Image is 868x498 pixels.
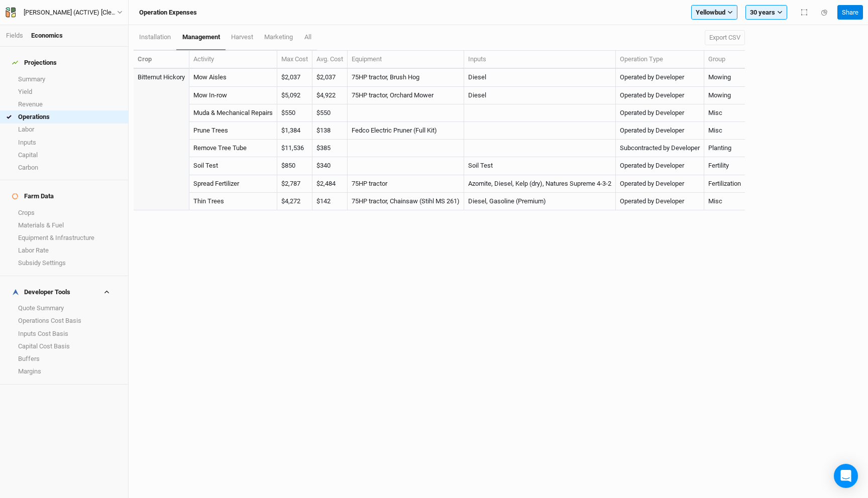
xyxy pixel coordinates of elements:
[312,140,348,157] td: $385
[304,33,311,41] span: All
[312,87,348,104] td: $4,922
[12,59,57,67] div: Projections
[348,175,464,193] td: 75HP tractor
[704,122,745,140] td: Misc
[704,193,745,210] td: Misc
[348,69,464,86] td: 75HP tractor, Brush Hog
[24,8,117,18] div: Warehime (ACTIVE) [Cleaned up OpEx]
[464,175,616,193] td: Azomite, Diesel, Kelp (dry), Natures Supreme 4-3-2
[277,157,312,175] td: $850
[704,51,745,69] th: Group
[277,104,312,122] td: $550
[616,122,704,140] td: Operated by Developer
[31,31,63,40] div: Economics
[193,109,273,116] a: Muda & Mechanical Repairs
[348,51,464,69] th: Equipment
[464,193,616,210] td: Diesel, Gasoline (Premium)
[348,122,464,140] td: Fedco Electric Pruner (Full Kit)
[704,87,745,104] td: Mowing
[277,122,312,140] td: $1,384
[193,91,227,99] a: Mow In-row
[312,175,348,193] td: $2,484
[704,157,745,175] td: Fertility
[12,288,70,296] div: Developer Tools
[5,7,123,18] button: [PERSON_NAME] (ACTIVE) [Cleaned up OpEx]
[193,73,227,81] a: Mow Aisles
[6,32,23,39] a: Fields
[264,33,293,41] span: marketing
[182,33,220,41] span: management
[464,51,616,69] th: Inputs
[193,180,239,187] a: Spread Fertilizer
[616,175,704,193] td: Operated by Developer
[704,104,745,122] td: Misc
[312,193,348,210] td: $142
[705,30,745,45] button: Export CSV
[837,5,863,20] button: Share
[691,5,737,20] button: Yellowbud
[193,144,247,152] a: Remove Tree Tube
[134,69,189,86] td: Bitternut Hickory
[464,69,616,86] td: Diesel
[134,51,189,69] th: Crop
[12,192,54,200] div: Farm Data
[139,9,197,17] h3: Operation Expenses
[616,87,704,104] td: Operated by Developer
[464,157,616,175] td: Soil Test
[189,51,277,69] th: Activity
[312,104,348,122] td: $550
[277,69,312,86] td: $2,037
[834,464,858,488] div: Open Intercom Messenger
[193,127,228,134] a: Prune Trees
[704,175,745,193] td: Fertilization
[348,193,464,210] td: 75HP tractor, Chainsaw (Stihl MS 261)
[704,140,745,157] td: Planting
[193,162,218,169] a: Soil Test
[464,87,616,104] td: Diesel
[277,51,312,69] th: Max Cost
[616,51,704,69] th: Operation Type
[696,8,725,18] span: Yellowbud
[193,197,224,205] a: Thin Trees
[312,157,348,175] td: $340
[277,87,312,104] td: $5,092
[348,87,464,104] td: 75HP tractor, Orchard Mower
[231,33,253,41] span: harvest
[616,193,704,210] td: Operated by Developer
[277,140,312,157] td: $11,536
[312,122,348,140] td: $138
[277,193,312,210] td: $4,272
[24,8,117,18] div: [PERSON_NAME] (ACTIVE) [Cleaned up OpEx]
[616,69,704,86] td: Operated by Developer
[616,140,704,157] td: Subcontracted by Developer
[312,69,348,86] td: $2,037
[616,157,704,175] td: Operated by Developer
[745,5,787,20] button: 30 years
[312,51,348,69] th: Avg. Cost
[704,69,745,86] td: Mowing
[6,282,122,302] h4: Developer Tools
[277,175,312,193] td: $2,787
[616,104,704,122] td: Operated by Developer
[139,33,171,41] span: installation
